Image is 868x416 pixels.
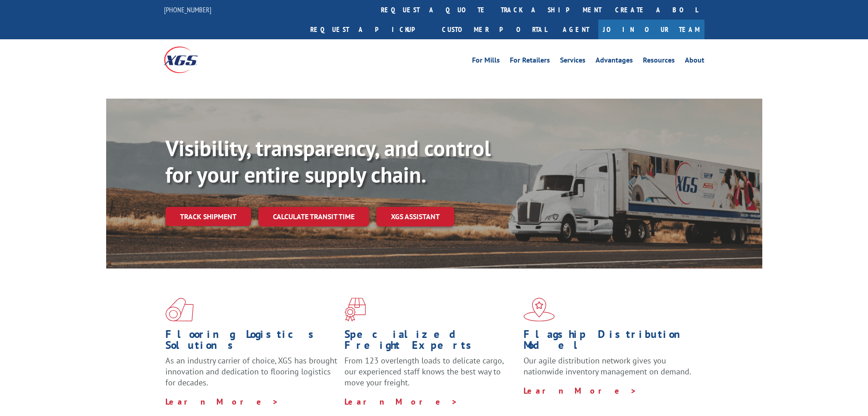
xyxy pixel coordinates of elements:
[524,385,637,396] a: Learn More >
[344,396,458,407] a: Learn More >
[164,5,211,14] a: [PHONE_NUMBER]
[258,207,369,226] a: Calculate transit time
[554,20,598,39] a: Agent
[303,20,435,39] a: Request a pickup
[598,20,704,39] a: Join Our Team
[472,57,500,67] a: For Mills
[344,329,517,355] h1: Specialized Freight Experts
[685,57,704,67] a: About
[524,355,691,377] span: Our agile distribution network gives you nationwide inventory management on demand.
[165,207,251,226] a: Track shipment
[524,329,696,355] h1: Flagship Distribution Model
[165,298,194,321] img: xgs-icon-total-supply-chain-intelligence-red
[165,396,279,407] a: Learn More >
[165,134,491,189] b: Visibility, transparency, and control for your entire supply chain.
[344,355,517,396] p: From 123 overlength loads to delicate cargo, our experienced staff knows the best way to move you...
[596,57,633,67] a: Advantages
[435,20,554,39] a: Customer Portal
[560,57,586,67] a: Services
[643,57,675,67] a: Resources
[524,298,555,321] img: xgs-icon-flagship-distribution-model-red
[165,329,338,355] h1: Flooring Logistics Solutions
[510,57,550,67] a: For Retailers
[344,298,366,321] img: xgs-icon-focused-on-flooring-red
[165,355,337,388] span: As an industry carrier of choice, XGS has brought innovation and dedication to flooring logistics...
[376,207,454,226] a: XGS ASSISTANT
